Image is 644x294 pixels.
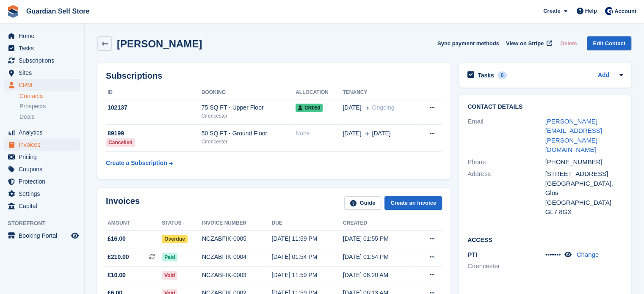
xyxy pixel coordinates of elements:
th: Invoice number [202,217,272,230]
span: Prospects [19,102,46,110]
h2: Tasks [478,71,494,79]
div: [PHONE_NUMBER] [545,157,623,167]
a: menu [4,55,80,66]
span: Storefront [8,219,84,228]
div: [GEOGRAPHIC_DATA], Glos [545,179,623,198]
img: Tom Scott [605,7,613,15]
img: stora-icon-8386f47178a22dfd0bd8f6a31ec36ba5ce8667c1dd55bd0f319d3a0aa187defe.svg [7,5,19,18]
div: Email [467,117,545,155]
div: [DATE] 01:54 PM [343,253,415,261]
th: Booking [202,86,296,99]
span: ••••••• [545,251,561,258]
div: [DATE] 01:54 PM [271,253,343,261]
span: £10.00 [108,271,126,280]
th: Tenancy [343,86,417,99]
span: Void [162,271,177,280]
a: menu [4,67,80,79]
span: Paid [162,253,177,261]
h2: Access [467,235,623,244]
li: Cirencester [467,261,545,271]
a: Change [577,251,599,258]
a: menu [4,79,80,91]
a: Preview store [70,231,80,241]
span: Booking Portal [19,230,69,242]
span: Ongoing [372,104,394,111]
div: NCZABFIK-0005 [202,234,272,243]
a: View on Stripe [503,36,554,50]
span: Deals [19,113,35,121]
a: menu [4,188,80,200]
span: Pricing [19,151,69,163]
a: Deals [19,113,80,121]
a: [PERSON_NAME][EMAIL_ADDRESS][PERSON_NAME][DOMAIN_NAME] [545,118,602,154]
div: Create a Subscription [106,159,167,168]
span: [DATE] [372,129,390,138]
div: [DATE] 11:59 PM [271,234,343,243]
span: Subscriptions [19,55,69,66]
span: Create [543,7,560,15]
a: Guide [344,196,381,210]
div: 50 SQ FT - Ground Floor [202,129,296,138]
span: Analytics [19,126,69,138]
span: Sites [19,67,69,79]
span: Invoices [19,139,69,151]
a: menu [4,30,80,42]
div: [GEOGRAPHIC_DATA] [545,198,623,208]
div: Cirencester [202,112,296,120]
span: [DATE] [343,129,361,138]
a: Create an Invoice [384,196,442,210]
a: menu [4,230,80,242]
span: Tasks [19,42,69,54]
span: CRM [19,79,69,91]
div: 89199 [106,129,202,138]
th: Allocation [296,86,343,99]
h2: [PERSON_NAME] [117,38,202,49]
span: Settings [19,188,69,200]
div: 0 [498,71,507,79]
th: ID [106,86,202,99]
span: Help [585,7,597,15]
a: menu [4,139,80,151]
div: None [296,129,343,138]
th: Created [343,217,415,230]
span: Protection [19,176,69,187]
a: Create a Subscription [106,155,173,171]
span: £210.00 [108,253,129,261]
span: View on Stripe [506,39,544,48]
div: [DATE] 11:59 PM [271,271,343,280]
span: £16.00 [108,234,126,243]
button: Sync payment methods [437,36,499,50]
th: Amount [106,217,162,230]
div: GL7 8GX [545,207,623,217]
h2: Invoices [106,196,140,210]
span: [DATE] [343,103,361,112]
span: Account [614,7,636,16]
div: [DATE] 06:20 AM [343,271,415,280]
span: CR050 [296,104,323,112]
div: [DATE] 01:55 PM [343,234,415,243]
a: menu [4,151,80,163]
div: 102137 [106,103,202,112]
a: Edit Contact [587,36,631,50]
a: Prospects [19,102,80,111]
a: menu [4,42,80,54]
a: menu [4,163,80,175]
h2: Subscriptions [106,71,442,81]
button: Delete [557,36,580,50]
span: Coupons [19,163,69,175]
div: Cirencester [202,138,296,146]
div: NCZABFIK-0004 [202,253,272,261]
a: menu [4,200,80,212]
span: Home [19,30,69,42]
span: PTI [467,251,477,258]
a: Add [598,71,609,80]
div: 75 SQ FT - Upper Floor [202,103,296,112]
div: Address [467,169,545,217]
a: Guardian Self Store [23,4,93,18]
a: menu [4,176,80,187]
div: NCZABFIK-0003 [202,271,272,280]
div: [STREET_ADDRESS] [545,169,623,179]
span: Capital [19,200,69,212]
th: Due [271,217,343,230]
h2: Contact Details [467,104,623,110]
